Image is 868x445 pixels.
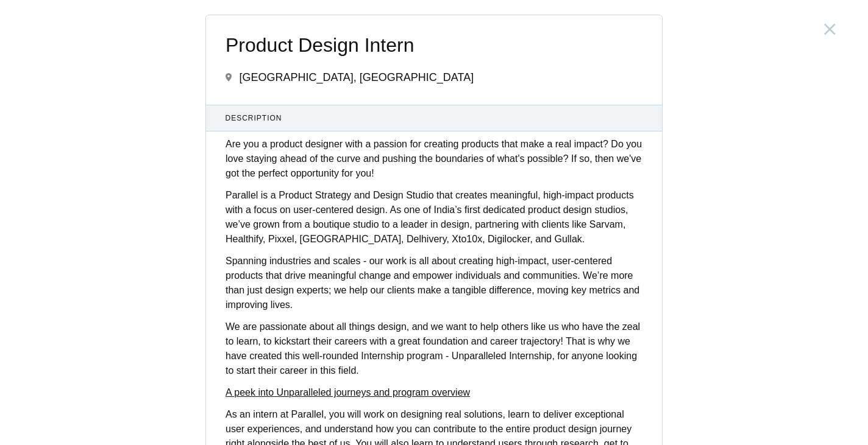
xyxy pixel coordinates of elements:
span: [GEOGRAPHIC_DATA], [GEOGRAPHIC_DATA] [239,71,474,83]
strong: . [356,365,358,376]
span: Product Design Intern [226,35,642,56]
a: A peek into Unparalleled journeys and program overview [226,387,470,398]
p: Are you a product designer with a passion for creating products that make a real impact? Do you l... [226,137,642,181]
span: Description [226,113,643,124]
p: We are passionate about all things design, and we want to help others like us who have the zeal t... [226,320,642,378]
p: Spanning industries and scales - our work is all about creating high-impact, user-centered produc... [226,254,642,312]
p: Parallel is a Product Strategy and Design Studio that creates meaningful, high-impact products wi... [226,188,642,247]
